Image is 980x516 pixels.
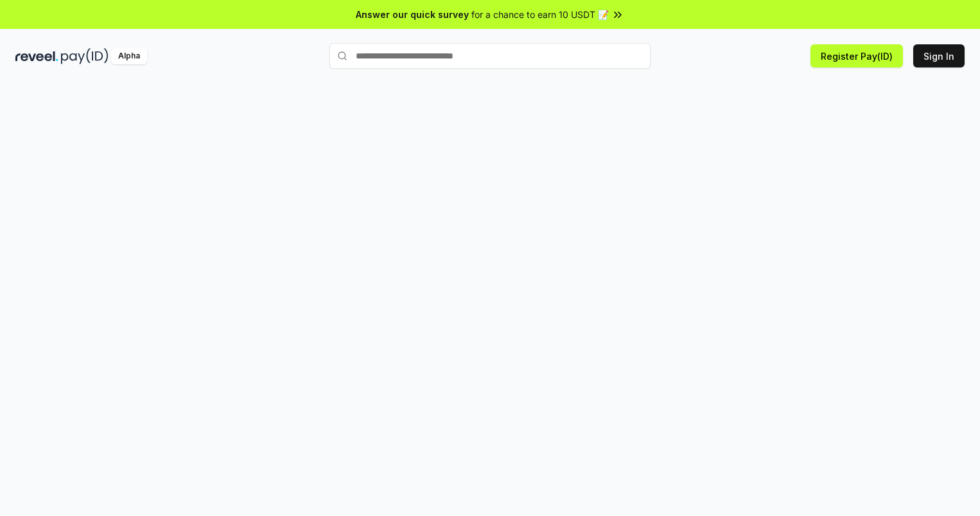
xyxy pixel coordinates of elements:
[15,48,58,64] img: reveel_dark
[471,8,609,21] span: for a chance to earn 10 USDT 📝
[111,48,147,64] div: Alpha
[61,48,109,64] img: pay_id
[913,44,965,67] button: Sign In
[356,8,469,21] span: Answer our quick survey
[810,44,903,67] button: Register Pay(ID)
